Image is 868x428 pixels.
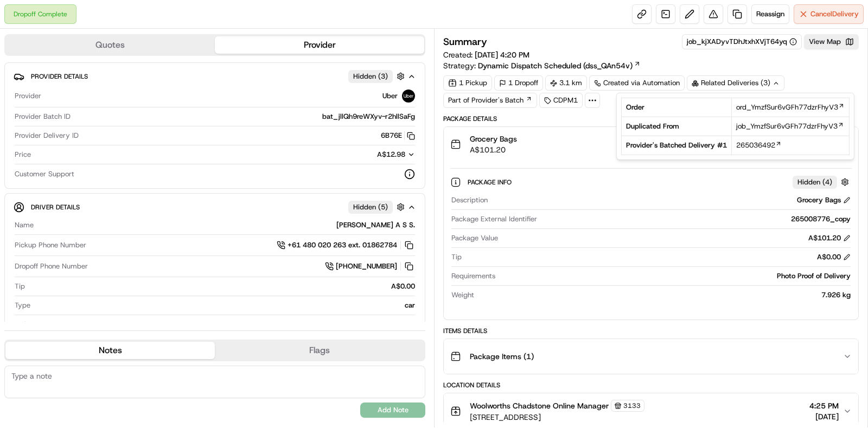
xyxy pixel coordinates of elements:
span: 4:25 PM [809,400,839,411]
div: Package Details [443,114,859,123]
div: 265008776_copy [541,214,851,224]
div: 1 Dropoff [494,75,543,91]
span: job_YmzfSur6vGFh77dzrFhyV3 [736,122,838,131]
img: uber-new-logo.jpeg [402,90,415,103]
span: Description [451,195,488,205]
span: A$12.98 [377,150,405,159]
div: [PERSON_NAME] A S S. [38,220,415,230]
button: Quotes [5,36,215,54]
span: Provider Details [31,72,88,81]
a: Dynamic Dispatch Scheduled (dss_QAn54v) [478,60,641,71]
div: 1 Pickup [443,75,492,91]
span: [DATE] 4:20 PM [475,50,529,60]
a: [PHONE_NUMBER] [325,260,415,272]
span: Driver Details [31,203,80,212]
button: View Map [804,34,859,49]
div: Grocery BagsA$101.20Pickup+1 [444,162,858,320]
span: Grocery Bags [470,133,517,144]
div: A$0.00 [817,252,851,262]
button: Hidden (4) [793,175,852,189]
span: Package Items ( 1 ) [470,351,534,362]
button: Grocery BagsA$101.20Pickup+1 [444,127,858,162]
div: Items Details [443,327,859,335]
button: Hidden (3) [348,69,407,83]
span: Make [15,320,32,329]
span: Dropoff Phone Number [15,261,88,271]
span: Hidden ( 3 ) [353,72,388,81]
h3: Summary [443,37,487,47]
button: job_kjXADyvTDhJtxhXVjT64yq [687,37,797,47]
span: Dynamic Dispatch Scheduled (dss_QAn54v) [478,60,633,71]
span: Weight [451,290,474,300]
span: Provider Delivery ID [15,131,79,140]
span: [PHONE_NUMBER] [336,261,397,271]
button: Provider DetailsHidden (3) [14,67,416,85]
div: Location Details [443,381,859,389]
span: Hidden ( 5 ) [353,202,388,212]
span: [STREET_ADDRESS] [470,412,644,423]
div: A$0.00 [29,282,415,291]
span: Name [15,220,34,230]
div: 3.1 km [545,75,587,91]
td: Duplicated From [621,117,731,136]
span: Pickup Phone Number [15,240,86,250]
button: CancelDelivery [794,4,864,24]
span: Woolworths Chadstone Online Manager [470,400,609,411]
span: Reassign [756,9,784,19]
a: 265036492 [736,140,782,150]
span: Provider Batch ID [15,112,71,122]
span: A$101.20 [470,144,517,155]
div: Related Deliveries (3) [687,75,784,91]
div: 7.926 kg [478,290,851,300]
button: 6B76E [381,131,415,140]
div: car [35,301,415,310]
button: A$12.98 [320,150,415,159]
span: Package Value [451,233,498,243]
span: Package Info [468,178,514,187]
span: Tip [15,282,25,291]
button: Provider [215,36,424,54]
span: 3133 [623,401,641,410]
a: Part of Provider's Batch [443,93,537,108]
span: [DATE] [809,411,839,422]
span: Created: [443,49,529,60]
span: Tip [451,252,462,262]
div: CDPM1 [539,93,583,108]
span: Customer Support [15,169,74,179]
div: Toyota [36,320,415,329]
span: Cancel Delivery [810,9,859,19]
button: Reassign [751,4,789,24]
a: +61 480 020 263 ext. 01862784 [277,239,415,251]
span: Package External Identifier [451,214,537,224]
button: Hidden (5) [348,200,407,214]
div: Photo Proof of Delivery [500,271,851,281]
span: Type [15,301,30,310]
td: Provider's Batched Delivery # 1 [621,136,731,155]
div: Strategy: [443,60,641,71]
span: +61 480 020 263 ext. 01862784 [288,240,397,250]
span: Hidden ( 4 ) [797,177,832,187]
span: Price [15,150,31,159]
a: ord_YmzfSur6vGFh77dzrFhyV3 [736,103,845,112]
button: Notes [5,342,215,359]
span: ord_YmzfSur6vGFh77dzrFhyV3 [736,103,838,112]
button: Package Items (1) [444,339,858,374]
a: Created via Automation [589,75,685,91]
div: Grocery Bags [797,195,851,205]
button: Driver DetailsHidden (5) [14,198,416,216]
span: Requirements [451,271,495,281]
span: 265036492 [736,140,775,150]
a: job_YmzfSur6vGFh77dzrFhyV3 [736,122,845,131]
span: bat_jllQh9reWXyv-r2hllSaFg [322,112,415,122]
span: Provider [15,91,41,101]
td: Order [621,98,731,117]
span: Uber [382,91,398,101]
button: Flags [215,342,424,359]
div: A$101.20 [808,233,851,243]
